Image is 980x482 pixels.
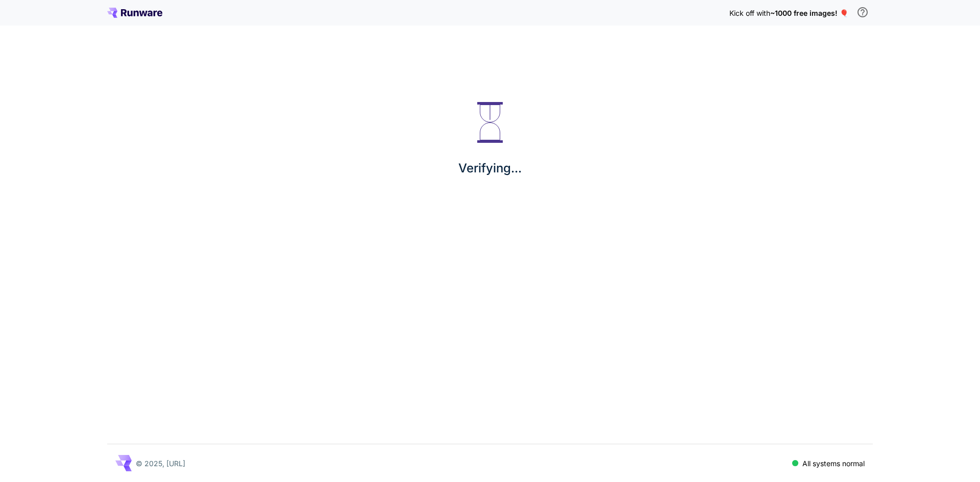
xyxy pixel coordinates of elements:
[852,2,873,22] button: In order to qualify for free credit, you need to sign up with a business email address and click ...
[136,458,185,469] p: © 2025, [URL]
[729,9,770,17] span: Kick off with
[802,458,865,469] p: All systems normal
[770,9,848,17] span: ~1000 free images! 🎈
[458,159,522,177] p: Verifying...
